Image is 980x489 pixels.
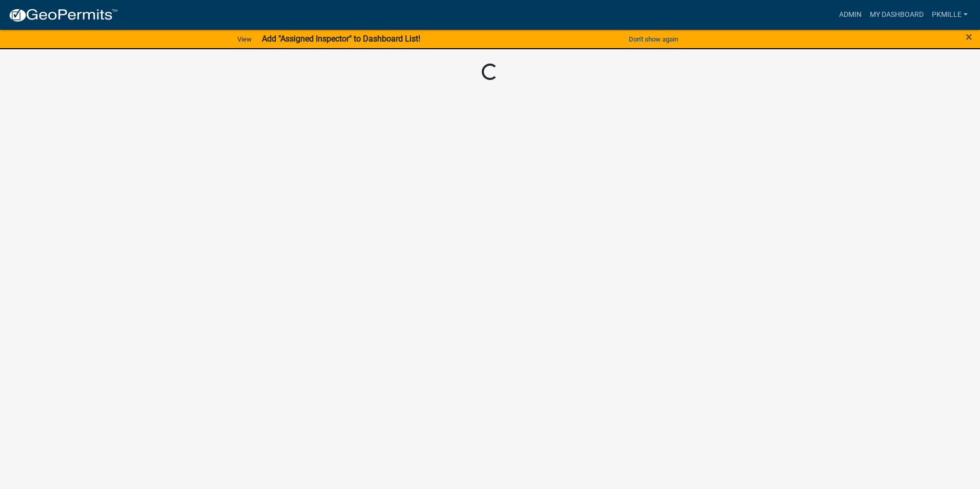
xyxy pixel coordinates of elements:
a: My Dashboard [866,5,928,25]
button: Close [966,31,972,43]
a: View [233,31,256,48]
a: pkmille [928,5,972,25]
button: Don't show again [625,31,682,48]
span: × [966,30,972,44]
a: Admin [835,5,866,25]
strong: Add "Assigned Inspector" to Dashboard List! [262,34,420,44]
